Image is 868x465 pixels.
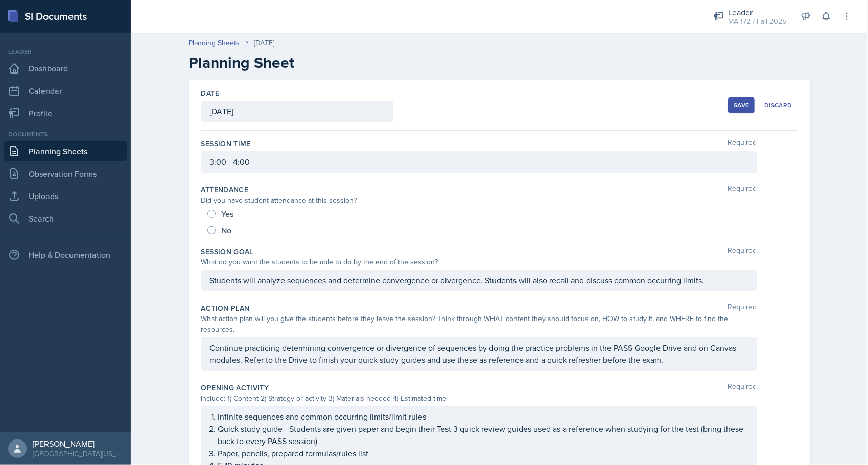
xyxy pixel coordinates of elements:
[201,185,249,195] label: Attendance
[728,139,757,149] span: Required
[728,303,757,313] span: Required
[201,303,250,313] label: Action Plan
[4,47,127,56] div: Leader
[210,274,748,286] p: Students will analyze sequences and determine convergence or divergence. Students will also recal...
[728,6,786,18] div: Leader
[728,185,757,195] span: Required
[4,141,127,161] a: Planning Sheets
[201,139,251,149] label: Session Time
[218,423,748,447] p: Quick study guide - Students are given paper and begin their Test 3 quick review guides used as a...
[4,103,127,124] a: Profile
[222,225,232,235] span: No
[759,97,797,113] button: Discard
[189,54,810,72] h2: Planning Sheet
[218,447,748,459] p: Paper, pencils, prepared formulas/rules list
[222,209,234,219] span: Yes
[201,383,269,393] label: Opening Activity
[201,257,757,267] div: What do you want the students to be able to do by the end of the session?
[764,101,792,109] div: Discard
[4,186,127,206] a: Uploads
[734,101,749,109] div: Save
[33,438,123,449] div: [PERSON_NAME]
[210,156,748,168] p: 3:00 - 4:00
[4,163,127,184] a: Observation Forms
[728,383,757,393] span: Required
[189,38,240,48] a: Planning Sheets
[4,81,127,101] a: Calendar
[4,208,127,229] a: Search
[728,97,755,113] button: Save
[4,130,127,139] div: Documents
[201,195,757,206] div: Did you have student attendance at this session?
[201,88,219,99] label: Date
[33,449,123,459] div: [GEOGRAPHIC_DATA][US_STATE] in [GEOGRAPHIC_DATA]
[4,58,127,79] a: Dashboard
[728,16,786,27] div: MA 172 / Fall 2025
[4,244,127,265] div: Help & Documentation
[728,247,757,257] span: Required
[254,38,275,48] div: [DATE]
[201,247,253,257] label: Session Goal
[201,313,757,335] div: What action plan will you give the students before they leave the session? Think through WHAT con...
[201,393,757,404] div: Include: 1) Content 2) Strategy or activity 3) Materials needed 4) Estimated time
[210,341,748,366] p: Continue practicing determining convergence or divergence of sequences by doing the practice prob...
[218,410,748,423] p: Infinite sequences and common occurring limits/limit rules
